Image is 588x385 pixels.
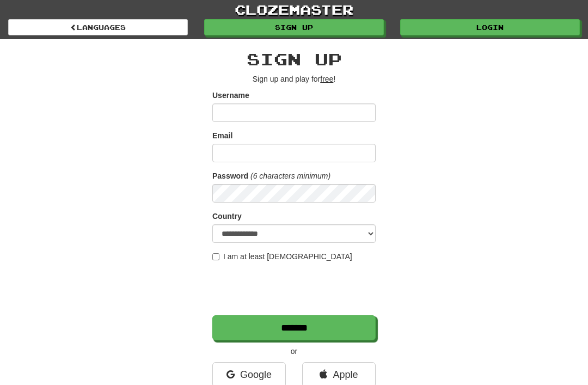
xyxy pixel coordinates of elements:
[400,19,580,35] a: Login
[212,267,378,310] iframe: reCAPTCHA
[8,19,188,35] a: Languages
[212,90,249,101] label: Username
[212,251,352,262] label: I am at least [DEMOGRAPHIC_DATA]
[212,170,248,181] label: Password
[250,172,330,180] em: (6 characters minimum)
[212,130,232,141] label: Email
[212,74,376,84] p: Sign up and play for !
[212,211,242,222] label: Country
[320,75,333,83] u: free
[212,253,219,260] input: I am at least [DEMOGRAPHIC_DATA]
[212,50,376,68] h2: Sign up
[204,19,384,35] a: Sign up
[212,346,376,357] p: or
